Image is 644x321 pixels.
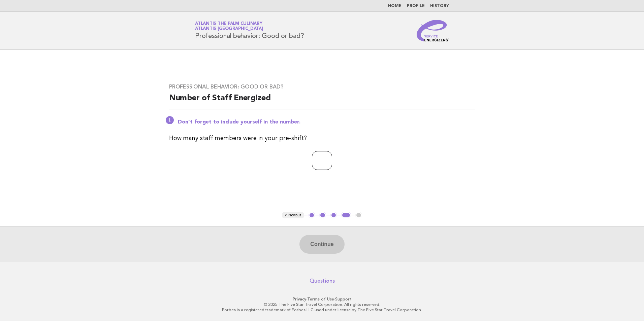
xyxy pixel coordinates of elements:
[195,22,304,39] h1: Professional behavior: Good or bad?
[309,212,315,219] button: 1
[282,212,304,219] button: < Previous
[407,4,425,8] a: Profile
[116,302,528,307] p: © 2025 The Five Star Travel Corporation. All rights reserved.
[169,83,475,90] h3: Professional behavior: Good or bad?
[335,297,352,301] a: Support
[417,20,449,41] img: Service Energizers
[330,212,337,219] button: 3
[319,212,326,219] button: 2
[195,22,263,31] a: Atlantis The Palm CulinaryAtlantis [GEOGRAPHIC_DATA]
[430,4,449,8] a: History
[341,212,351,219] button: 4
[310,278,335,284] a: Questions
[116,307,528,313] p: Forbes is a registered trademark of Forbes LLC used under license by The Five Star Travel Corpora...
[169,134,475,143] p: How many staff members were in your pre-shift?
[293,297,306,301] a: Privacy
[195,27,263,31] span: Atlantis [GEOGRAPHIC_DATA]
[169,93,475,109] h2: Number of Staff Energized
[307,297,334,301] a: Terms of Use
[388,4,401,8] a: Home
[178,119,475,126] p: Don't forget to include yourself in the number.
[116,296,528,302] p: · ·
